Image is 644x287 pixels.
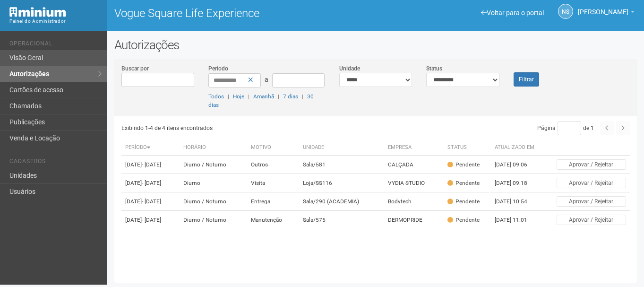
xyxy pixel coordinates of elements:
a: Todos [208,93,224,100]
td: [DATE] [121,174,180,192]
th: Status [444,140,491,156]
td: [DATE] [121,156,180,174]
th: Unidade [299,140,384,156]
div: Painel do Administrador [9,17,100,26]
a: Voltar para o portal [481,9,544,17]
td: Manutenção [247,211,299,229]
a: NS [558,4,573,19]
div: Pendente [447,216,480,224]
img: Minium [9,7,66,17]
li: Operacional [9,40,100,50]
td: [DATE] [121,192,180,211]
td: Sala/575 [299,211,384,229]
a: [PERSON_NAME] [578,9,635,17]
div: Pendente [447,179,480,187]
td: Sala/581 [299,156,384,174]
a: 7 dias [283,93,298,100]
span: - [DATE] [142,161,161,168]
h2: Autorizações [114,38,637,52]
th: Empresa [384,140,444,156]
td: CALÇADA [384,156,444,174]
td: Bodytech [384,192,444,211]
th: Horário [180,140,247,156]
span: Página de 1 [537,125,594,131]
button: Aprovar / Rejeitar [557,159,626,170]
td: VYDIA STUDIO [384,174,444,192]
td: Outros [247,156,299,174]
td: Diurno [180,174,247,192]
button: Filtrar [514,72,539,87]
a: Amanhã [253,93,274,100]
div: Pendente [447,161,480,169]
button: Aprovar / Rejeitar [557,215,626,225]
span: a [265,76,268,83]
h1: Vogue Square Life Experience [114,7,369,19]
td: DERMOPRIDE [384,211,444,229]
td: [DATE] 10:54 [491,192,543,211]
td: Visita [247,174,299,192]
label: Unidade [339,64,360,73]
label: Período [208,64,228,73]
td: Loja/SS116 [299,174,384,192]
span: - [DATE] [142,180,161,186]
li: Cadastros [9,158,100,168]
a: Hoje [233,93,244,100]
label: Status [426,64,442,73]
td: [DATE] 11:01 [491,211,543,229]
th: Motivo [247,140,299,156]
th: Atualizado em [491,140,543,156]
td: [DATE] 09:06 [491,156,543,174]
span: | [228,93,229,100]
span: | [278,93,279,100]
span: - [DATE] [142,198,161,205]
td: Sala/290 (ACADEMIA) [299,192,384,211]
td: [DATE] [121,211,180,229]
span: - [DATE] [142,217,161,223]
span: | [248,93,249,100]
td: [DATE] 09:18 [491,174,543,192]
div: Exibindo 1-4 de 4 itens encontrados [121,121,372,135]
td: Diurno / Noturno [180,211,247,229]
div: Pendente [447,198,480,206]
td: Diurno / Noturno [180,156,247,174]
th: Período [121,140,180,156]
span: | [302,93,303,100]
button: Aprovar / Rejeitar [557,196,626,207]
label: Buscar por [121,64,149,73]
td: Entrega [247,192,299,211]
button: Aprovar / Rejeitar [557,178,626,188]
td: Diurno / Noturno [180,192,247,211]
